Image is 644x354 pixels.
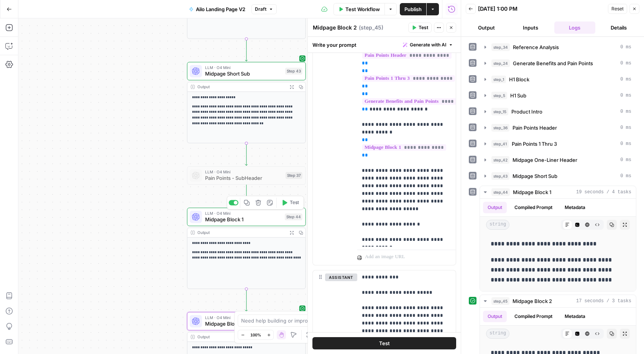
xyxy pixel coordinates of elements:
[491,59,510,67] span: step_24
[491,140,509,148] span: step_41
[510,21,551,34] button: Inputs
[251,4,277,14] button: Draft
[620,108,631,115] span: 0 ms
[620,60,631,67] span: 0 ms
[620,140,631,147] span: 0 ms
[466,21,507,34] button: Output
[313,24,357,31] textarea: Midpage Block 2
[419,24,428,31] span: Test
[620,156,631,163] span: 0 ms
[491,297,509,305] span: step_45
[480,138,636,150] button: 0 ms
[205,314,282,321] span: LLM · O4 Mini
[480,41,636,53] button: 0 ms
[184,3,250,15] button: Ailo Landing Page V2
[620,92,631,99] span: 0 ms
[510,202,557,213] button: Compiled Prompt
[513,43,559,51] span: Reference Analysis
[491,43,510,51] span: step_34
[620,76,631,83] span: 0 ms
[205,70,282,77] span: Midpage Short Sub
[491,172,509,180] span: step_43
[255,6,266,13] span: Draft
[513,297,552,305] span: Midpage Block 2
[620,124,631,131] span: 0 ms
[511,108,542,115] span: Product Intro
[510,92,526,99] span: H1 Sub
[486,220,509,230] span: string
[333,3,384,15] button: Test Workflow
[491,156,509,164] span: step_42
[197,334,285,340] div: Output
[400,3,426,15] button: Publish
[245,39,248,61] g: Edge from step_42 to step_43
[245,143,248,165] g: Edge from step_43 to step_37
[560,311,590,322] button: Metadata
[480,122,636,134] button: 0 ms
[480,57,636,69] button: 0 ms
[205,64,282,71] span: LLM · O4 Mini
[480,73,636,86] button: 0 ms
[379,339,390,347] span: Test
[513,124,557,132] span: Pain Points Header
[205,169,283,175] span: LLM · O4 Mini
[598,21,639,34] button: Details
[187,166,306,184] div: LLM · O4 MiniPain Points - SubHeaderStep 37
[491,124,509,132] span: step_36
[286,172,302,179] div: Step 37
[205,174,283,182] span: Pain Points - SubHeader
[512,140,557,148] span: Pain Points 1 Thru 3
[359,24,383,31] span: ( step_45 )
[290,199,299,206] span: Test
[620,44,631,51] span: 0 ms
[480,186,636,198] button: 19 seconds / 4 tasks
[620,173,631,179] span: 0 ms
[509,76,529,83] span: H1 Block
[513,156,577,164] span: Midpage One-Liner Header
[278,198,302,207] button: Test
[285,213,302,220] div: Step 44
[325,273,357,281] button: assistant
[483,202,507,213] button: Output
[480,170,636,182] button: 0 ms
[205,210,282,216] span: LLM · O4 Mini
[491,108,508,115] span: step_15
[491,188,510,196] span: step_44
[308,37,461,53] div: Write your prompt
[480,199,636,291] div: 19 seconds / 4 tasks
[513,172,557,180] span: Midpage Short Sub
[576,189,631,196] span: 19 seconds / 4 tasks
[345,5,380,13] span: Test Workflow
[480,295,636,307] button: 17 seconds / 3 tasks
[285,68,302,74] div: Step 43
[554,21,595,34] button: Logs
[483,311,507,322] button: Output
[250,332,261,338] span: 100%
[510,311,557,322] button: Compiled Prompt
[480,89,636,102] button: 0 ms
[608,4,627,14] button: Reset
[408,23,432,33] button: Test
[312,337,456,349] button: Test
[480,154,636,166] button: 0 ms
[400,40,456,50] button: Generate with AI
[196,5,245,13] span: Ailo Landing Page V2
[611,5,624,12] span: Reset
[404,5,422,13] span: Publish
[245,289,248,311] g: Edge from step_44 to step_45
[486,329,509,339] span: string
[513,188,551,196] span: Midpage Block 1
[576,298,631,305] span: 17 seconds / 3 tasks
[205,216,282,223] span: Midpage Block 1
[197,84,285,90] div: Output
[480,105,636,118] button: 0 ms
[491,92,507,99] span: step_5
[197,229,285,235] div: Output
[513,59,593,67] span: Generate Benefits and Pain Points
[205,320,282,328] span: Midpage Block 2
[491,76,506,83] span: step_1
[560,202,590,213] button: Metadata
[410,41,446,48] span: Generate with AI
